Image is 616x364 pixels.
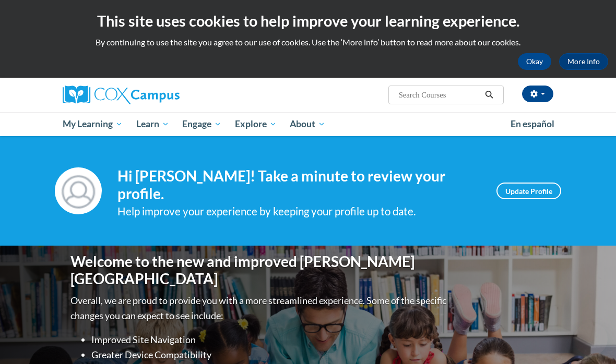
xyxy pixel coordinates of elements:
[175,112,228,136] a: Engage
[8,10,608,31] h2: This site uses cookies to help improve your learning experience.
[235,118,277,130] span: Explore
[481,89,497,101] button: Search
[91,332,449,347] li: Improved Site Navigation
[283,112,333,136] a: About
[63,86,180,104] img: Cox Campus
[228,112,283,136] a: Explore
[290,118,325,130] span: About
[496,183,561,199] a: Update Profile
[574,322,608,356] iframe: Button to launch messaging window
[70,253,449,288] h1: Welcome to the new and improved [PERSON_NAME][GEOGRAPHIC_DATA]
[522,86,553,102] button: Account Settings
[91,347,449,362] li: Greater Device Compatibility
[136,118,169,130] span: Learn
[55,167,102,214] img: Profile Image
[398,89,481,101] input: Search Courses
[63,86,216,104] a: Cox Campus
[55,112,561,136] div: Main menu
[182,118,221,130] span: Engage
[117,167,481,202] h4: Hi [PERSON_NAME]! Take a minute to review your profile.
[63,118,123,130] span: My Learning
[117,203,481,220] div: Help improve your experience by keeping your profile up to date.
[56,112,129,136] a: My Learning
[518,53,551,70] button: Okay
[559,53,608,70] a: More Info
[70,293,449,323] p: Overall, we are proud to provide you with a more streamlined experience. Some of the specific cha...
[504,113,561,135] a: En español
[8,37,608,48] p: By continuing to use the site you agree to our use of cookies. Use the ‘More info’ button to read...
[511,118,554,129] span: En español
[129,112,176,136] a: Learn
